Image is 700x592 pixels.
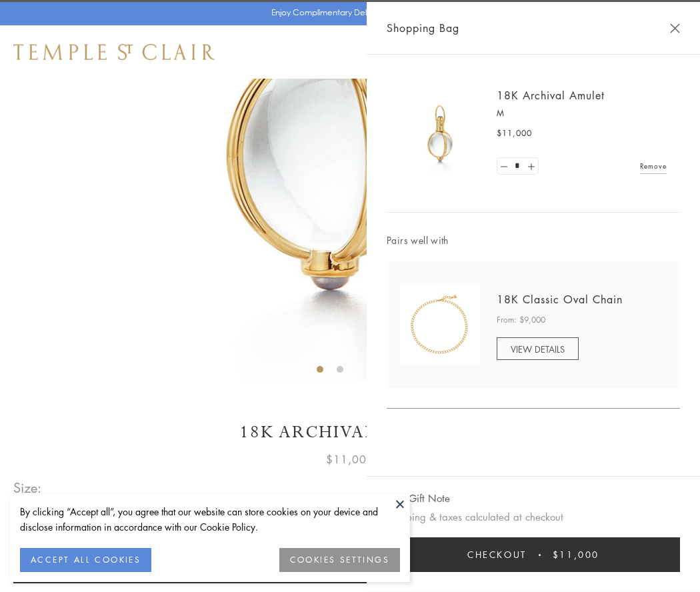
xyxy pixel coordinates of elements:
[400,93,480,173] img: 18K Archival Amulet
[497,158,511,175] a: Set quantity to 0
[511,343,565,355] span: VIEW DETAILS
[279,548,400,572] button: COOKIES SETTINGS
[497,292,623,307] a: 18K Classic Oval Chain
[640,159,667,173] a: Remove
[387,233,680,248] span: Pairs well with
[20,548,151,572] button: ACCEPT ALL COOKIES
[387,509,680,525] p: Shipping & taxes calculated at checkout
[467,547,527,562] span: Checkout
[497,107,667,120] p: M
[524,158,537,175] a: Set quantity to 2
[497,88,605,103] a: 18K Archival Amulet
[387,19,459,37] span: Shopping Bag
[497,337,579,360] a: VIEW DETAILS
[13,44,215,60] img: Temple St. Clair
[13,477,43,499] span: Size:
[497,313,545,327] span: From: $9,000
[20,504,400,535] div: By clicking “Accept all”, you agree that our website can store cookies on your device and disclos...
[13,421,687,444] h1: 18K Archival Amulet
[387,490,450,507] button: Add Gift Note
[553,547,599,562] span: $11,000
[400,285,480,365] img: N88865-OV18
[326,451,374,468] span: $11,000
[271,6,423,19] p: Enjoy Complimentary Delivery & Returns
[497,127,532,140] span: $11,000
[670,23,680,33] button: Close Shopping Bag
[387,537,680,572] button: Checkout $11,000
